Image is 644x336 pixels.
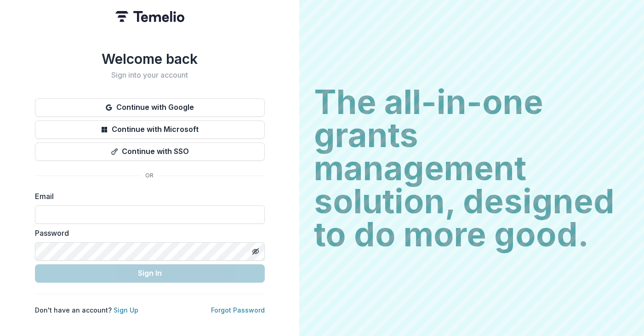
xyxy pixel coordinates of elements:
h2: Sign into your account [35,71,265,80]
a: Sign Up [114,306,138,314]
button: Continue with SSO [35,142,265,161]
button: Continue with Microsoft [35,120,265,139]
a: Forgot Password [211,306,265,314]
button: Sign In [35,264,265,283]
label: Password [35,228,259,239]
label: Email [35,191,259,202]
button: Toggle password visibility [248,244,263,259]
button: Continue with Google [35,98,265,117]
p: Don't have an account? [35,305,138,315]
img: Temelio [115,11,184,22]
h1: Welcome back [35,51,265,67]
